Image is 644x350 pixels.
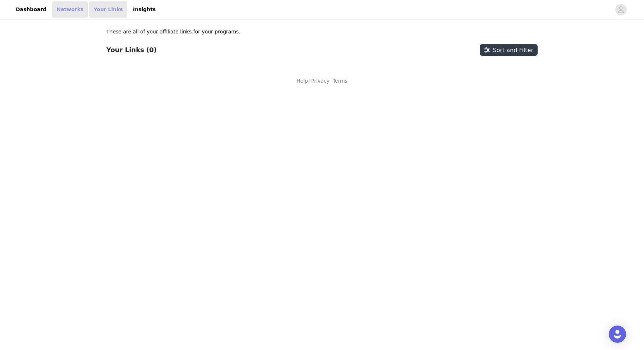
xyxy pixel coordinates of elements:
div: Open Intercom Messenger [609,326,626,343]
a: Help [296,77,308,85]
a: Privacy [311,77,330,85]
div: avatar [617,4,624,15]
a: Your Links [89,1,127,18]
p: These are all of your affiliate links for your programs. [106,28,240,36]
button: Sort and Filter [480,44,538,56]
h3: Your Links (0) [106,46,157,54]
a: Networks [52,1,88,18]
a: Insights [129,1,160,18]
a: Dashboard [11,1,51,18]
a: Terms [333,77,348,85]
